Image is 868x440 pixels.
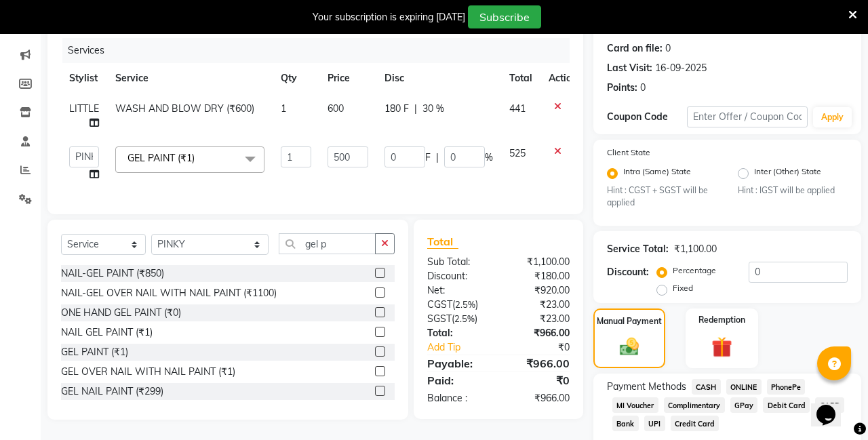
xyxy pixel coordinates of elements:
[376,63,501,94] th: Disc
[427,298,452,311] span: CGST
[414,102,417,116] span: |
[115,102,254,115] span: WASH AND BLOW DRY (₹600)
[425,151,431,165] span: F
[498,283,580,298] div: ₹920.00
[767,379,806,395] span: PhonePe
[61,63,107,94] th: Stylist
[107,63,273,94] th: Service
[726,379,762,395] span: ONLINE
[623,165,691,182] label: Intra (Same) State
[607,61,652,75] div: Last Visit:
[417,255,498,269] div: Sub Total:
[664,397,725,413] span: Complimentary
[455,299,475,310] span: 2.5%
[607,146,650,159] label: Client State
[61,384,163,399] div: GEL NAIL PAINT (₹299)
[687,106,808,127] input: Enter Offer / Coupon Code
[61,325,153,340] div: NAIL GEL PAINT (₹1)
[468,5,541,28] button: Subscribe
[644,416,665,431] span: UPI
[417,372,498,388] div: Paid:
[730,397,758,413] span: GPay
[127,152,195,164] span: GEL PAINT (₹1)
[498,391,580,405] div: ₹966.00
[417,326,498,340] div: Total:
[279,233,376,254] input: Search or Scan
[417,355,498,372] div: Payable:
[607,242,669,256] div: Service Total:
[427,235,458,249] span: Total
[313,10,465,24] div: Your subscription is expiring [DATE]
[509,147,526,159] span: 525
[738,184,848,197] small: Hint : IGST will be applied
[705,334,739,360] img: _gift.svg
[417,391,498,405] div: Balance :
[498,269,580,283] div: ₹180.00
[498,312,580,326] div: ₹23.00
[673,264,716,277] label: Percentage
[673,282,693,294] label: Fixed
[417,298,498,312] div: ( )
[61,306,181,320] div: ONE HAND GEL PAINT (₹0)
[417,283,498,298] div: Net:
[501,63,540,94] th: Total
[665,41,671,56] div: 0
[69,102,99,115] span: LITTLE
[422,102,444,116] span: 30 %
[614,336,646,358] img: _cash.svg
[509,102,526,115] span: 441
[62,38,580,63] div: Services
[417,312,498,326] div: ( )
[607,81,637,95] div: Points:
[61,286,277,300] div: NAIL-GEL OVER NAIL WITH NAIL PAINT (₹1100)
[436,151,439,165] span: |
[61,365,235,379] div: GEL OVER NAIL WITH NAIL PAINT (₹1)
[498,326,580,340] div: ₹966.00
[607,184,717,209] small: Hint : CGST + SGST will be applied
[427,313,452,325] span: SGST
[763,397,810,413] span: Debit Card
[454,313,475,324] span: 2.5%
[417,340,512,355] a: Add Tip
[671,416,719,431] span: Credit Card
[328,102,344,115] span: 600
[813,107,852,127] button: Apply
[512,340,580,355] div: ₹0
[540,63,585,94] th: Action
[498,372,580,388] div: ₹0
[384,102,409,116] span: 180 F
[195,152,201,164] a: x
[273,63,319,94] th: Qty
[498,298,580,312] div: ₹23.00
[319,63,376,94] th: Price
[612,397,658,413] span: MI Voucher
[498,355,580,372] div: ₹966.00
[811,386,854,426] iframe: chat widget
[607,380,686,394] span: Payment Methods
[640,81,646,95] div: 0
[61,345,128,359] div: GEL PAINT (₹1)
[612,416,639,431] span: Bank
[485,151,493,165] span: %
[607,41,663,56] div: Card on file:
[754,165,821,182] label: Inter (Other) State
[597,315,662,327] label: Manual Payment
[607,265,649,279] div: Discount:
[655,61,707,75] div: 16-09-2025
[417,269,498,283] div: Discount:
[698,314,745,326] label: Redemption
[692,379,721,395] span: CASH
[281,102,286,115] span: 1
[61,266,164,281] div: NAIL-GEL PAINT (₹850)
[674,242,717,256] div: ₹1,100.00
[607,110,687,124] div: Coupon Code
[498,255,580,269] div: ₹1,100.00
